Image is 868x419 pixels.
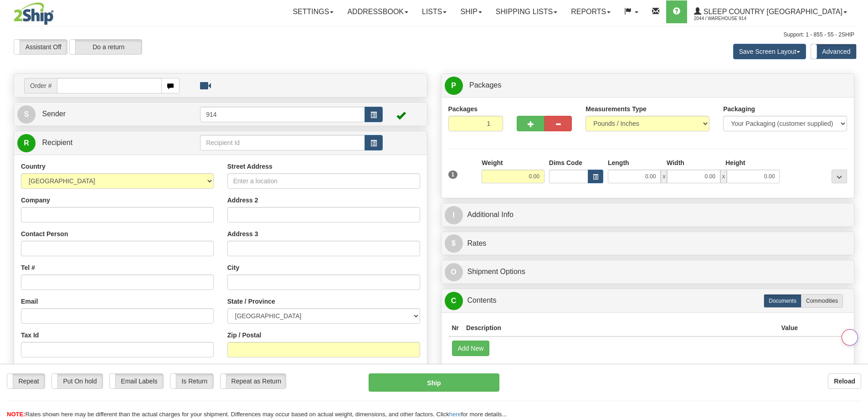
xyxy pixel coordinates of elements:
[701,8,842,16] span: Sleep Country [GEOGRAPHIC_DATA]
[70,40,142,54] label: Do a return
[14,2,54,25] img: logo2044.jpg
[828,373,861,389] button: Reload
[415,0,453,23] a: Lists
[482,158,503,167] label: Weight
[227,297,275,306] label: State / Province
[445,292,463,310] span: C
[24,78,57,93] span: Order #
[723,104,755,114] label: Packaging
[200,135,365,150] input: Recipient Id
[608,158,629,167] label: Length
[52,374,103,388] label: Put On hold
[7,411,25,418] span: NOTE:
[811,44,856,59] label: Advanced
[725,158,745,167] label: Height
[7,374,45,388] label: Repeat
[21,196,50,205] label: Company
[227,196,258,205] label: Address 2
[469,81,501,89] span: Packages
[448,171,458,179] span: 1
[21,297,38,306] label: Email
[17,134,180,152] a: R Recipient
[586,104,647,114] label: Measurements Type
[42,139,72,146] span: Recipient
[17,134,36,152] span: R
[667,158,684,167] label: Width
[661,170,667,183] span: x
[170,374,213,388] label: Is Return
[227,173,420,189] input: Enter a location
[369,373,499,392] button: Ship
[694,14,762,23] span: 2044 / Warehouse 914
[445,77,463,95] span: P
[489,0,564,23] a: Shipping lists
[21,162,46,171] label: Country
[777,320,801,336] th: Value
[564,0,617,23] a: Reports
[286,0,340,23] a: Settings
[448,104,478,114] label: Packages
[720,170,727,183] span: x
[340,0,415,23] a: Addressbook
[445,206,851,224] a: IAdditional Info
[221,374,286,388] label: Repeat as Return
[227,162,272,171] label: Street Address
[17,105,36,124] span: S
[453,0,488,23] a: Ship
[200,107,365,122] input: Sender Id
[549,158,582,167] label: Dims Code
[21,229,68,238] label: Contact Person
[227,331,262,340] label: Zip / Postal
[21,263,35,272] label: Tel #
[445,291,851,310] a: CContents
[110,374,163,388] label: Email Labels
[445,263,463,281] span: O
[687,0,854,23] a: Sleep Country [GEOGRAPHIC_DATA] 2044 / Warehouse 914
[764,294,801,308] label: Documents
[448,320,463,336] th: Nr
[462,320,777,336] th: Description
[227,229,258,238] label: Address 3
[834,378,855,385] b: Reload
[452,341,490,356] button: Add New
[14,40,67,54] label: Assistant Off
[449,411,461,418] a: here
[445,263,851,281] a: OShipment Options
[445,234,851,253] a: $Rates
[445,76,851,95] a: P Packages
[832,170,847,183] div: ...
[847,163,867,256] iframe: chat widget
[21,331,39,340] label: Tax Id
[801,294,843,308] label: Commodities
[227,263,239,272] label: City
[14,31,854,39] div: Support: 1 - 855 - 55 - 2SHIP
[733,44,806,59] button: Save Screen Layout
[445,206,463,224] span: I
[42,110,66,118] span: Sender
[445,234,463,253] span: $
[17,105,200,124] a: S Sender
